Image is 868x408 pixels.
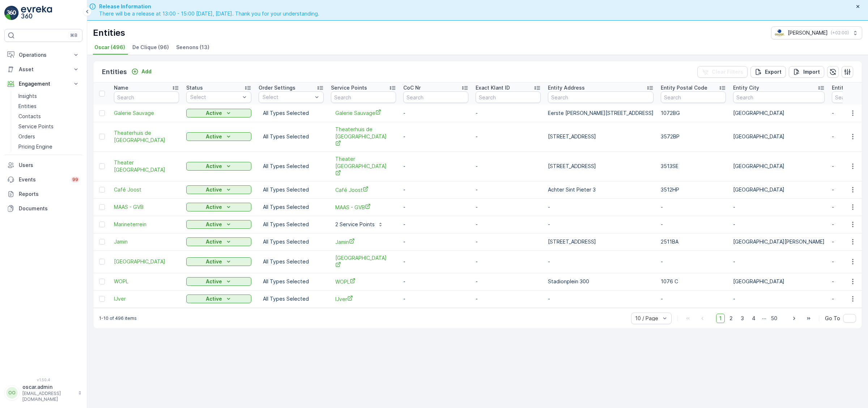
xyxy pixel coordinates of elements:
p: Stadionplein 300 [548,278,654,285]
p: All Types Selected [263,163,319,170]
p: - [476,278,541,285]
p: Achter Sint Pieter 3 [548,186,654,193]
button: Active [186,185,251,194]
span: There will be a release at 13:00 - 15:00 [DATE], [DATE]. Thank you for your understanding. [99,10,319,17]
span: 3 [737,314,747,323]
a: Insights [16,91,82,101]
p: Users [19,162,80,169]
p: - [476,163,541,170]
p: - [476,109,541,117]
p: - [403,295,468,302]
p: ... [762,314,766,323]
p: - [476,295,541,302]
button: 2 Service Points [331,219,388,230]
div: Toggle Row Selected [99,279,105,284]
input: Search [733,91,825,103]
p: - [548,221,654,228]
p: - [661,203,726,211]
p: - [476,203,541,211]
p: - [733,203,825,211]
p: Add [141,68,152,75]
span: Jamin [114,238,179,245]
a: IJver [335,295,392,303]
p: Service Points [18,123,54,130]
p: - [403,163,468,170]
p: - [661,295,726,302]
p: Entities [102,67,127,77]
p: - [733,258,825,265]
a: MAAS - GVB [335,203,392,211]
p: 1072BG [661,109,726,117]
p: Reports [19,190,80,198]
p: Active [206,221,222,228]
button: Active [186,237,251,246]
p: Select [263,94,312,101]
span: Café Joost [114,186,179,193]
p: - [403,133,468,140]
p: Name [114,84,128,91]
span: Theaterhuis de [GEOGRAPHIC_DATA] [335,126,392,148]
p: Documents [19,205,80,212]
p: Import [803,68,820,76]
p: - [476,221,541,228]
span: Go To [825,315,840,322]
span: [GEOGRAPHIC_DATA] [335,254,392,269]
p: - [403,221,468,228]
p: Active [206,133,222,140]
p: ( +02:00 ) [831,30,849,36]
button: Active [186,162,251,171]
p: Events [19,176,67,183]
p: 3512HP [661,186,726,193]
p: All Types Selected [263,109,319,117]
p: Entity City [733,84,759,91]
p: 2511BA [661,238,726,245]
button: Asset [4,62,82,77]
p: Active [206,295,222,302]
p: - [403,109,468,117]
p: CoC Nr [403,84,421,91]
p: ⌘B [70,33,77,38]
p: oscar.admin [22,383,75,391]
div: Toggle Row Selected [99,110,105,116]
p: Active [206,186,222,193]
button: Operations [4,48,82,62]
span: Galerie Sauvage [114,109,179,117]
input: Search [548,91,654,103]
p: Status [186,84,203,91]
button: Engagement [4,77,82,91]
a: IJver [114,295,179,302]
img: basis-logo_rgb2x.png [774,29,785,37]
p: [STREET_ADDRESS] [548,163,654,170]
p: Engagement [19,80,68,87]
p: - [476,258,541,265]
p: All Types Selected [263,203,319,211]
p: [STREET_ADDRESS] [548,133,654,140]
a: Galerie Sauvage [335,109,392,117]
p: Active [206,278,222,285]
div: Toggle Row Selected [99,187,105,193]
p: - [403,203,468,211]
p: - [733,295,825,302]
button: Active [186,220,251,229]
a: Marineterrein [114,221,179,228]
button: OOoscar.admin[EMAIL_ADDRESS][DOMAIN_NAME] [4,383,82,402]
span: 4 [749,314,759,323]
div: Toggle Row Selected [99,134,105,139]
button: Active [186,203,251,211]
a: Orders [16,132,82,142]
span: Release Information [99,3,319,10]
span: 50 [768,314,780,323]
p: Active [206,163,222,170]
p: [GEOGRAPHIC_DATA] [733,186,825,193]
button: Export [750,66,786,78]
span: [GEOGRAPHIC_DATA] [114,258,179,265]
button: [PERSON_NAME](+02:00) [771,26,862,39]
p: Clear Filters [712,68,743,76]
span: 1 [716,314,725,323]
a: Documents [4,201,82,216]
input: Search [331,91,396,103]
a: Pricing Engine [16,142,82,152]
p: All Types Selected [263,278,319,285]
